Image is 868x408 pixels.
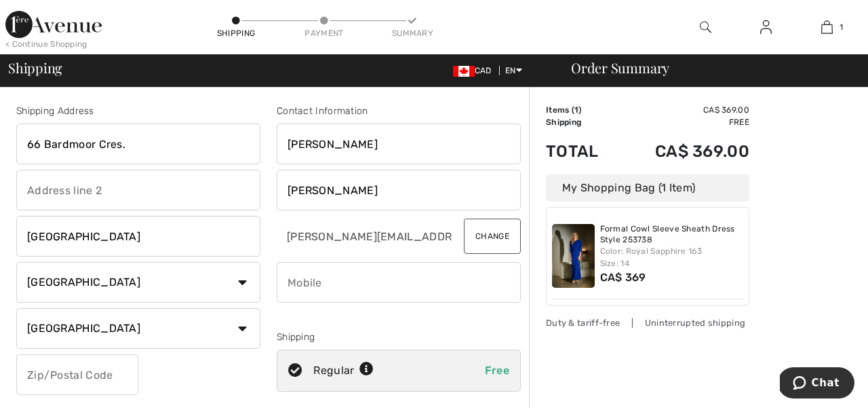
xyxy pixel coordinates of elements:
[485,364,509,377] span: Free
[453,66,475,77] img: Canadian Dollar
[16,170,260,210] input: Address line 2
[546,174,749,202] div: My Shopping Bag (1 Item)
[453,66,497,75] span: CAD
[546,104,618,116] td: Items ( )
[618,104,749,116] td: CA$ 369.00
[277,216,453,257] input: E-mail
[618,128,749,174] td: CA$ 369.00
[600,224,744,245] a: Formal Cowl Sleeve Sheath Dress Style 253738
[574,105,578,115] span: 1
[700,19,711,35] img: search the website
[505,66,522,75] span: EN
[277,104,521,118] div: Contact Information
[840,21,843,33] span: 1
[600,245,744,270] div: Color: Royal Sapphire 163 Size: 14
[277,170,521,210] input: Last name
[313,363,374,379] div: Regular
[16,216,260,257] input: City
[16,124,260,164] input: Address line 1
[277,124,521,164] input: First name
[392,27,433,39] div: Summary
[277,262,521,303] input: Mobile
[16,354,138,395] input: Zip/Postal Code
[546,316,749,329] div: Duty & tariff-free | Uninterrupted shipping
[749,19,783,36] a: Sign In
[304,27,344,39] div: Payment
[546,116,618,128] td: Shipping
[821,19,833,35] img: My Bag
[555,61,860,75] div: Order Summary
[216,27,256,39] div: Shipping
[618,116,749,128] td: Free
[760,19,772,35] img: My Info
[5,38,87,50] div: < Continue Shopping
[600,271,646,284] span: CA$ 369
[277,330,521,344] div: Shipping
[464,219,521,254] button: Change
[780,367,854,401] iframe: Opens a widget where you can chat to one of our agents
[5,11,102,38] img: 1ère Avenue
[552,224,595,288] img: Formal Cowl Sleeve Sheath Dress Style 253738
[797,19,856,35] a: 1
[8,61,62,75] span: Shipping
[546,128,618,174] td: Total
[16,104,260,118] div: Shipping Address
